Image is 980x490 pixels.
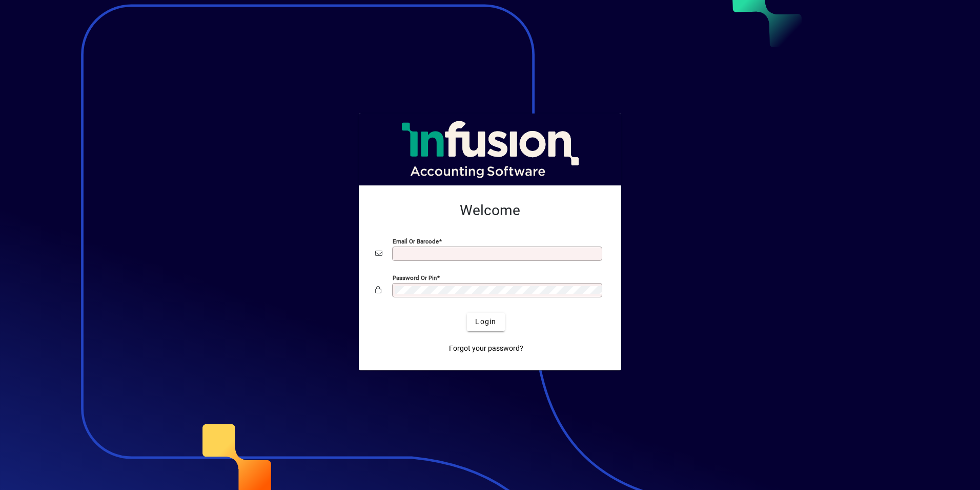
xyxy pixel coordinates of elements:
mat-label: Password or Pin [393,274,437,281]
h2: Welcome [375,202,605,219]
a: Forgot your password? [445,340,527,358]
span: Forgot your password? [449,343,523,354]
span: Login [475,316,496,327]
button: Login [467,313,504,331]
mat-label: Email or Barcode [393,237,439,244]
